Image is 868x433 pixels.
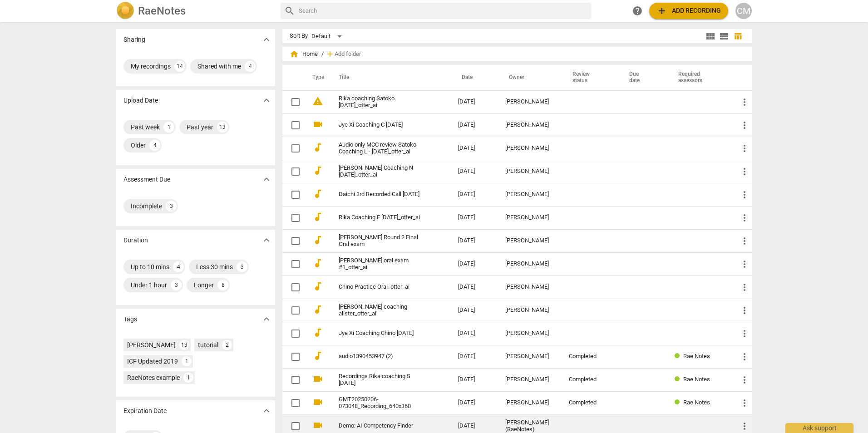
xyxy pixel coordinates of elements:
[339,191,425,198] a: Daichi 3rd Recorded Call [DATE]
[179,340,189,350] div: 13
[312,212,323,222] span: audiotrack
[629,3,646,19] a: Help
[173,261,184,272] div: 4
[735,3,752,19] button: CM
[339,214,425,221] a: Rika Coaching F [DATE]_otter_ai
[562,65,618,90] th: Review status
[683,376,710,383] span: Rae Notes
[261,235,272,246] span: expand_more
[312,188,323,199] span: audiotrack
[171,280,182,290] div: 3
[739,120,750,131] span: more_vert
[260,404,273,418] button: Show more
[451,137,498,160] td: [DATE]
[127,373,180,382] div: RaeNotes example
[739,374,750,385] span: more_vert
[131,62,171,71] div: My recordings
[505,419,555,433] div: [PERSON_NAME] (RaeNotes)
[123,175,170,184] p: Assessment Due
[739,259,750,270] span: more_vert
[683,399,710,406] span: Rae Notes
[739,305,750,316] span: more_vert
[312,281,323,292] span: audiotrack
[311,29,345,44] div: Default
[505,376,555,383] div: [PERSON_NAME]
[632,5,643,16] span: help
[649,3,728,19] button: Upload
[166,201,177,212] div: 3
[123,35,145,44] p: Sharing
[328,65,451,90] th: Title
[312,235,323,246] span: audiotrack
[131,202,162,211] div: Incomplete
[785,423,853,433] div: Ask support
[194,280,214,290] div: Longer
[339,423,425,429] a: Demo: AI Competency Finder
[284,5,295,16] span: search
[339,234,425,248] a: [PERSON_NAME] Round 2 Final Oral exam
[451,368,498,391] td: [DATE]
[339,284,425,290] a: Chino Practice Oral_otter_ai
[505,98,555,105] div: [PERSON_NAME]
[656,5,721,16] span: Add recording
[123,236,148,245] p: Duration
[123,96,158,105] p: Upload Date
[321,51,324,58] span: /
[183,373,193,383] div: 1
[731,30,745,43] button: Table view
[339,330,425,337] a: Jye Xi Coaching Chino [DATE]
[739,236,750,246] span: more_vert
[739,212,750,223] span: more_vert
[505,168,555,175] div: [PERSON_NAME]
[339,373,425,387] a: Recordings Rika coaching S [DATE]
[312,96,323,107] span: warning
[245,61,256,72] div: 4
[339,257,425,271] a: [PERSON_NAME] oral exam #1_otter_ai
[312,420,323,431] span: videocam
[217,122,228,133] div: 13
[505,284,555,290] div: [PERSON_NAME]
[123,315,137,324] p: Tags
[683,353,710,359] span: Rae Notes
[505,307,555,314] div: [PERSON_NAME]
[505,353,555,360] div: [PERSON_NAME]
[739,351,750,362] span: more_vert
[237,261,247,272] div: 3
[569,399,611,406] div: Completed
[705,31,716,42] span: view_module
[739,166,750,177] span: more_vert
[675,399,683,406] span: Review status: completed
[312,304,323,315] span: audiotrack
[675,353,683,359] span: Review status: completed
[451,229,498,252] td: [DATE]
[260,233,273,247] button: Show more
[312,119,323,130] span: videocam
[719,31,730,42] span: view_list
[498,65,562,90] th: Owner
[312,350,323,361] span: audiotrack
[222,340,232,350] div: 2
[505,330,555,337] div: [PERSON_NAME]
[335,51,361,58] span: Add folder
[312,258,323,269] span: audiotrack
[182,356,192,366] div: 1
[260,93,273,107] button: Show more
[290,33,308,39] div: Sort By
[339,142,425,155] a: Audio only MCC review Satoko Coaching L - [DATE]_otter_ai
[196,262,233,271] div: Less 30 mins
[131,123,160,132] div: Past week
[739,143,750,154] span: more_vert
[290,49,299,59] span: home
[138,5,186,17] h2: RaeNotes
[261,405,272,416] span: expand_more
[217,280,228,290] div: 8
[505,145,555,152] div: [PERSON_NAME]
[739,328,750,339] span: more_vert
[312,165,323,176] span: audiotrack
[451,113,498,137] td: [DATE]
[667,65,732,90] th: Required assessors
[451,206,498,229] td: [DATE]
[312,142,323,153] span: audiotrack
[451,183,498,206] td: [DATE]
[739,421,750,432] span: more_vert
